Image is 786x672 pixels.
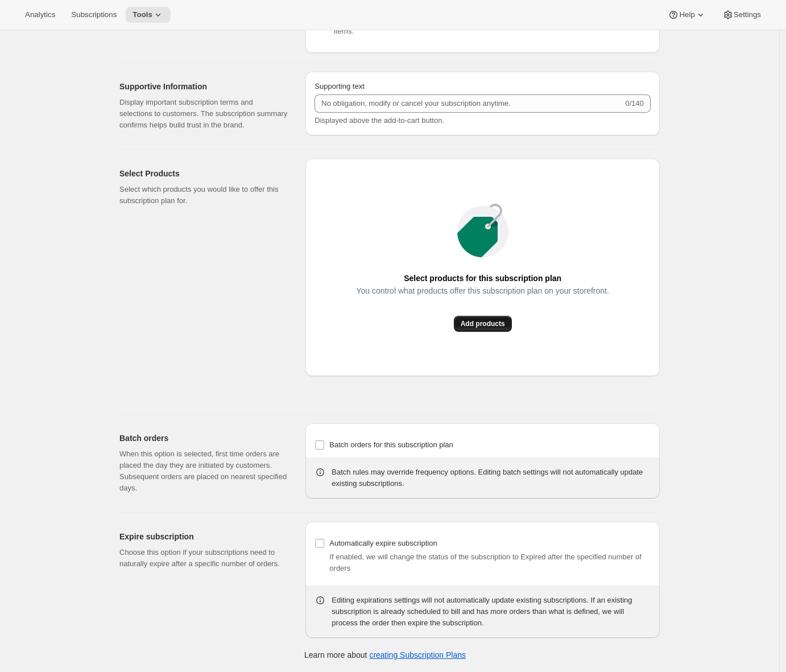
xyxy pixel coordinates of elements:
[369,650,466,659] a: creating Subscription Plans
[315,82,364,90] span: Supporting text
[329,539,437,547] span: Automatically expire subscription
[119,547,287,570] p: Choose this option if your subscriptions need to naturally expire after a specific number of orders.
[133,10,152,19] span: Tools
[661,7,713,23] button: Help
[18,7,62,23] button: Analytics
[332,595,651,629] div: Editing expirations settings will not automatically update existing subscriptions. If an existing...
[461,319,505,328] span: Add products
[119,184,287,207] p: Select which products you would like to offer this subscription plan for.
[329,553,641,572] span: If enabled, we will change the status of the subscription to Expired after the specified number o...
[71,10,117,19] span: Subscriptions
[119,448,287,494] p: When this option is selected, first time orders are placed the day they are initiated by customer...
[315,116,444,125] span: Displayed above the add-to-cart button.
[64,7,123,23] button: Subscriptions
[25,10,55,19] span: Analytics
[126,7,171,23] button: Tools
[119,531,287,542] h2: Expire subscription
[119,81,287,92] h2: Supportive Information
[404,270,561,286] span: Select products for this subscription plan
[315,94,623,113] input: No obligation, modify or cancel your subscription anytime.
[454,316,512,332] button: Add products
[119,168,287,179] h2: Select Products
[304,649,466,661] p: Learn more about
[715,7,768,23] button: Settings
[119,432,287,444] h2: Batch orders
[119,97,287,131] p: Display important subscription terms and selections to customers. The subscription summary confir...
[329,440,453,449] span: Batch orders for this subscription plan
[734,10,761,19] span: Settings
[332,467,651,489] div: Batch rules may override frequency options. Editing batch settings will not automatically update ...
[356,283,609,299] span: You control what products offer this subscription plan on your storefront.
[679,10,694,19] span: Help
